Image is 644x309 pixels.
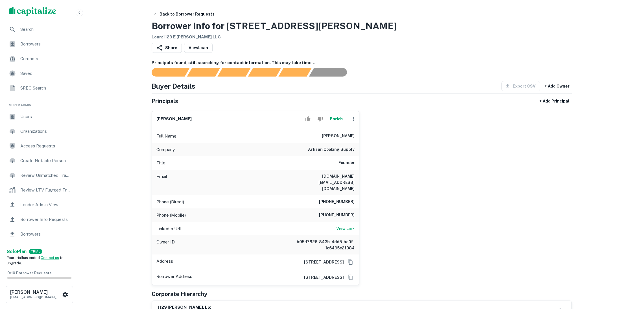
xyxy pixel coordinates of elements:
span: Contacts [20,55,71,62]
div: Sending borrower request to AI... [145,68,187,77]
p: Phone (Mobile) [156,212,186,219]
h6: Principals found, still searching for contact information. This may take time... [152,60,572,66]
button: + Add Owner [542,81,572,91]
a: Lender Admin View [5,198,74,212]
button: Back to Borrower Requests [150,9,217,19]
p: LinkedIn URL [156,225,183,232]
li: Super Admin [5,96,74,110]
a: Borrowers [5,37,74,51]
span: Create Notable Person [20,157,71,164]
button: Copy Address [346,273,355,282]
button: Share [152,43,182,53]
span: Access Requests [20,143,71,149]
span: Saved [20,70,71,77]
span: Review LTV Flagged Transactions [20,187,71,193]
span: SREO Search [20,85,71,92]
button: Enrich [328,113,346,125]
h6: [PHONE_NUMBER] [319,212,355,219]
h6: [PERSON_NAME] [156,116,192,122]
h6: [PHONE_NUMBER] [319,199,355,205]
span: Lender Admin View [20,201,71,208]
a: SoloPlan [7,248,27,255]
a: Saved [5,67,74,80]
div: TRIAL [29,249,42,254]
p: Email [156,173,167,192]
div: Principals found, AI now looking for contact information... [248,68,281,77]
h6: b05d7826-843b-4dd5-be0f-1c6495e2f984 [287,239,355,251]
button: + Add Principal [537,96,572,106]
div: Principals found, still searching for contact information. This may take time... [278,68,311,77]
a: [STREET_ADDRESS] [300,274,344,280]
a: ViewLoan [184,43,213,53]
div: AI fulfillment process complete. [309,68,354,77]
span: Borrowers [20,231,71,238]
button: Accept [303,113,313,125]
p: Owner ID [156,239,175,251]
h5: Corporate Hierarchy [152,290,207,298]
a: Access Requests [5,139,74,153]
a: Borrowers [5,227,74,241]
span: 0 / 10 Borrower Requests [7,271,51,275]
p: Full Name [156,133,176,140]
a: Review Unmatched Transactions [5,169,74,182]
a: Search [5,23,74,36]
span: Borrowers [20,41,71,47]
a: Users [5,110,74,123]
a: Create Notable Person [5,154,74,167]
button: [PERSON_NAME][EMAIL_ADDRESS][DOMAIN_NAME] [6,286,73,303]
h6: Loan : 1129 E [PERSON_NAME] LLC [152,34,397,40]
img: capitalize-logo.png [9,7,56,16]
h5: Principals [152,97,178,105]
h6: Founder [339,160,355,166]
h6: [PERSON_NAME] [10,290,61,295]
a: SREO Search [5,81,74,95]
a: Contacts [5,52,74,66]
h6: View Link [336,225,355,232]
p: Title [156,160,165,166]
h3: Borrower Info for [STREET_ADDRESS][PERSON_NAME] [152,19,397,33]
span: Search [20,26,71,33]
p: [EMAIL_ADDRESS][DOMAIN_NAME] [10,295,61,300]
div: Your request is received and processing... [187,68,220,77]
span: Users [20,113,71,120]
a: Email Testing [5,242,74,256]
p: Company [156,146,175,153]
a: [STREET_ADDRESS] [300,259,344,265]
h6: [DOMAIN_NAME][EMAIL_ADDRESS][DOMAIN_NAME] [287,173,355,192]
button: Copy Address [346,258,355,266]
div: Review LTV Flagged Transactions [5,183,74,197]
strong: Solo Plan [7,249,27,254]
a: View Link [336,225,355,232]
span: Organizations [20,128,71,135]
h6: [PERSON_NAME] [322,133,355,140]
a: Organizations [5,125,74,138]
h4: Buyer Details [152,81,195,91]
p: Borrower Address [156,273,192,282]
a: Borrower Info Requests [5,213,74,226]
iframe: Chat Widget [616,264,644,291]
span: Borrower Info Requests [20,216,71,223]
div: Documents found, AI parsing details... [217,68,250,77]
p: Address [156,258,173,266]
button: Reject [315,113,325,125]
span: Your trial has ended. to upgrade. [7,256,64,266]
span: Review Unmatched Transactions [20,172,71,179]
p: Phone (Direct) [156,199,184,205]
